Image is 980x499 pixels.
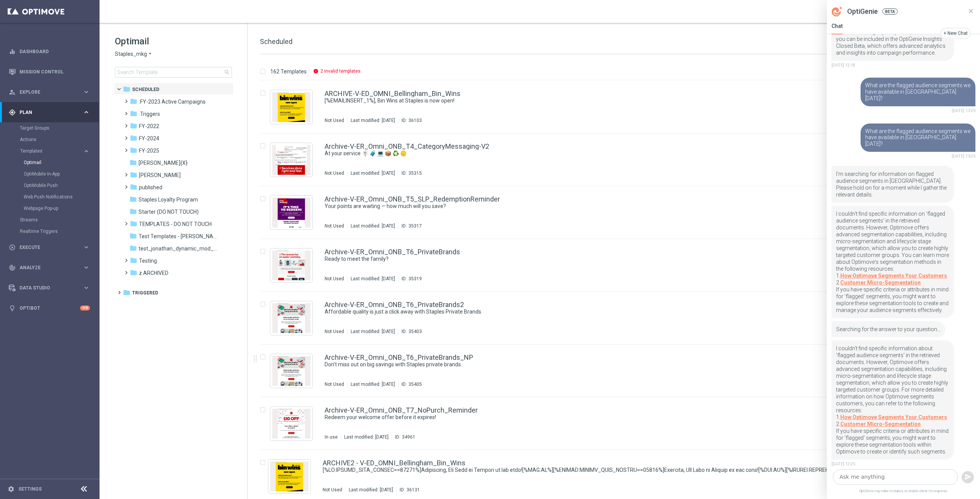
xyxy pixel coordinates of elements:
[840,421,921,427] a: Customer Micro-Segmentation
[325,203,914,210] a: Your points are waiting — how much will you save?
[252,186,978,239] div: Press SPACE to select this row.
[831,461,954,468] div: [DATE] 12:25
[831,62,954,69] div: [DATE] 12:18
[325,308,932,315] div: Affordable quality is just a click away with Staples Private Brands.
[325,414,932,421] div: Redeem your welcome offer before it expires!
[840,273,947,279] a: How Optimove Segments Your Customers
[252,345,978,397] div: Press SPACE to select this row.
[8,305,90,311] button: lightbulb Optibot +10
[398,276,422,282] div: ID:
[252,239,978,292] div: Press SPACE to select this row.
[325,97,932,104] div: [%EMAILINSERT_1%], Bin Wins at Staples is now open!
[139,147,159,154] span: FY-2025
[139,221,212,228] span: TEMPLATES - DO NOT TOUCH
[252,397,978,450] div: Press SPACE to select this row.
[8,49,90,55] button: equalizer Dashboard
[323,466,914,474] a: [%LO:IPSUMD_SITA_CONSEC==87271%]Adipiscing, Eli Sedd ei Tempori ut lab etdo![%MAG:AL%][%ENIMAD:MI...
[9,264,16,271] i: track_changes
[130,110,137,117] i: folder
[139,159,188,166] span: jonathan_pr_test_{X}
[402,434,415,440] div: 34961
[325,434,338,440] div: In use
[325,255,932,263] div: Ready to meet the family?
[325,381,344,387] div: Not Used
[129,232,137,240] i: folder
[272,92,310,122] img: 36103.jpeg
[8,265,90,271] button: track_changes Analyze keyboard_arrow_right
[139,123,159,130] span: FY-2022
[20,148,90,154] div: Templates keyboard_arrow_right
[8,244,90,250] button: play_circle_outline Execute keyboard_arrow_right
[130,220,137,228] i: folder
[272,409,310,439] img: 34961.jpeg
[20,298,80,318] a: Optibot
[944,30,968,37] div: + New Chat
[20,245,83,250] span: Execute
[24,180,99,191] div: OptiMobile Push
[130,98,137,105] i: folder
[832,7,843,16] svg: OptiGenie Icon
[270,462,309,491] img: 36131.jpeg
[836,210,949,314] p: I couldn't find specific information on 'flagged audience segments' in the retrieved documents. H...
[129,159,137,166] i: folder
[313,68,318,74] i: info
[861,153,975,160] div: [DATE] 13:25
[348,117,398,124] div: Last modified: [DATE]
[8,109,90,115] div: gps_fixed Plan keyboard_arrow_right
[407,487,420,493] div: 36131
[8,69,90,75] div: Mission Control
[24,171,80,177] a: OptiMobile In-App
[83,88,90,96] i: keyboard_arrow_right
[9,284,83,291] div: Data Studio
[325,150,932,157] div: At your service 🪧 🧳 💻 📦 ♻️ 🪙
[827,488,980,499] span: OptiGenie may make mistakes, so double-check its response.
[139,135,159,142] span: FY-2024
[408,276,422,282] div: 35319
[20,286,83,290] span: Data Studio
[130,171,137,179] i: folder
[272,303,310,333] img: 35403.jpeg
[20,145,99,214] div: Templates
[123,85,131,93] i: folder
[132,289,158,296] span: Triggered
[252,292,978,345] div: Press SPACE to select this row.
[115,50,153,58] button: Staples_mkg arrow_drop_down
[83,264,90,271] i: keyboard_arrow_right
[325,328,344,335] div: Not Used
[24,168,99,180] div: OptiMobile In-App
[20,265,83,270] span: Analyze
[20,217,80,223] a: Streams
[270,68,307,75] p: 162 Templates
[325,117,344,124] div: Not Used
[325,249,460,255] a: Archive-V-ER_Omni_ONB_T6_PrivateBrands
[20,149,83,153] div: Templates
[83,109,90,116] i: keyboard_arrow_right
[20,134,99,145] div: Actions
[260,37,292,46] span: Scheduled
[325,143,489,150] a: Archive-V-ER_Omni_ONB_T4_CategoryMessaging-V2
[882,8,898,15] span: BETA
[20,214,99,226] div: Streams
[9,109,83,116] div: Plan
[861,108,975,114] div: [DATE] 13:25
[392,434,415,440] div: ID:
[139,184,162,191] span: published
[8,89,90,95] div: person_search Explore keyboard_arrow_right
[224,69,230,75] span: search
[325,255,914,263] a: Ready to meet the family?
[8,285,90,291] button: Data Studio keyboard_arrow_right
[139,270,168,276] span: z.ARCHIVED
[123,289,131,296] i: folder
[323,460,465,466] a: ARCHIVE2 - V-ED_OMNI_Bellingham_Bin_Wins
[346,487,396,493] div: Last modified: [DATE]
[861,124,975,152] div: What are the flagged audience segments we have available in [GEOGRAPHIC_DATA] [DATE]?
[272,145,310,175] img: 35315.jpeg
[24,205,80,211] a: Webpage Pop-up
[9,41,90,62] div: Dashboard
[139,172,181,179] span: jonathan_testing_folder
[348,328,398,335] div: Last modified: [DATE]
